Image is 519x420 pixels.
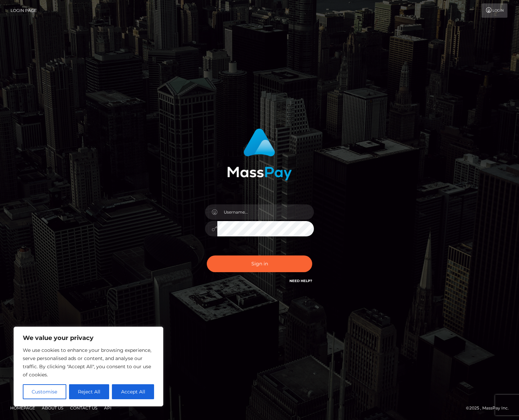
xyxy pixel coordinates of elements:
[69,384,110,399] button: Reject All
[101,403,114,413] a: API
[207,255,312,272] button: Sign in
[7,403,38,413] a: Homepage
[23,334,154,342] p: We value your privacy
[67,403,100,413] a: Contact Us
[466,404,514,412] div: © 2025 , MassPay Inc.
[14,327,163,406] div: We value your privacy
[217,204,314,220] input: Username...
[112,384,154,399] button: Accept All
[227,128,292,181] img: MassPay Login
[482,3,507,18] a: Login
[23,346,154,379] p: We use cookies to enhance your browsing experience, serve personalised ads or content, and analys...
[11,3,37,18] a: Login Page
[23,384,66,399] button: Customise
[39,403,66,413] a: About Us
[289,279,312,283] a: Need Help?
